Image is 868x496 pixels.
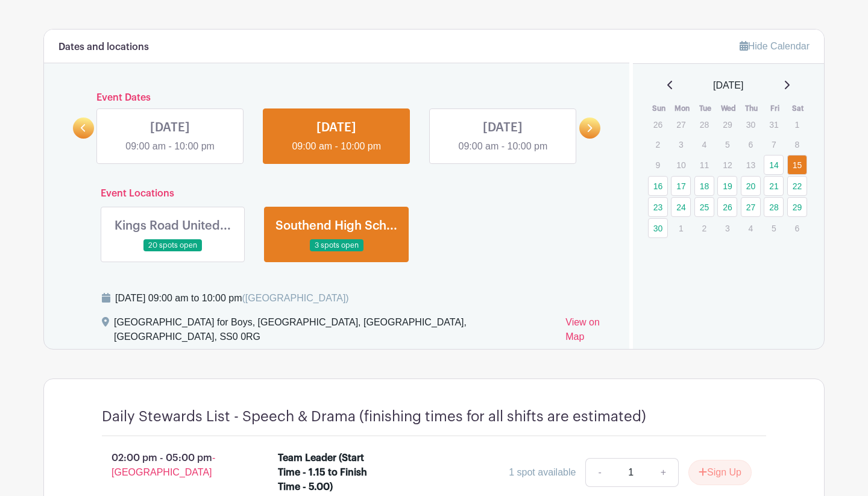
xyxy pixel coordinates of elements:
p: 8 [787,135,807,154]
a: 22 [787,176,807,196]
a: 23 [648,197,668,217]
p: 1 [787,115,807,134]
p: 13 [741,155,761,174]
p: 2 [694,219,714,237]
th: Tue [694,102,717,115]
a: 30 [648,218,668,238]
a: 21 [764,176,784,196]
p: 11 [694,155,714,174]
a: 17 [671,176,691,196]
p: 10 [671,155,691,174]
th: Thu [740,102,764,115]
h4: Daily Stewards List - Speech & Drama (finishing times for all shifts are estimated) [102,408,646,425]
p: 7 [764,135,784,154]
a: 27 [741,197,761,217]
p: 2 [648,135,668,154]
span: - [GEOGRAPHIC_DATA] [112,453,215,477]
a: 18 [694,176,714,196]
a: Hide Calendar [740,41,810,51]
span: ([GEOGRAPHIC_DATA]) [242,293,348,303]
p: 30 [741,115,761,134]
p: 26 [648,115,668,134]
a: + [649,458,679,487]
a: 15 [787,155,807,175]
p: 28 [694,115,714,134]
p: 02:00 pm - 05:00 pm [83,446,259,485]
h6: Event Locations [91,188,582,199]
a: - [585,458,613,487]
button: Sign Up [688,460,752,485]
p: 1 [671,219,691,237]
p: 6 [787,219,807,237]
a: 25 [694,197,714,217]
a: 28 [764,197,784,217]
th: Sun [647,102,671,115]
div: Team Leader (Start Time - 1.15 to Finish Time - 5.00) [278,451,382,494]
div: [GEOGRAPHIC_DATA] for Boys, [GEOGRAPHIC_DATA], [GEOGRAPHIC_DATA], [GEOGRAPHIC_DATA], SS0 0RG [114,315,556,349]
p: 3 [717,219,737,237]
p: 27 [671,115,691,134]
a: 26 [717,197,737,217]
a: 16 [648,176,668,196]
th: Wed [717,102,740,115]
th: Mon [670,102,694,115]
p: 3 [671,135,691,154]
div: 1 spot available [509,465,576,480]
p: 31 [764,115,784,134]
a: 29 [787,197,807,217]
p: 6 [741,135,761,154]
th: Fri [763,102,787,115]
h6: Event Dates [94,92,579,104]
a: 24 [671,197,691,217]
p: 29 [717,115,737,134]
div: [DATE] 09:00 am to 10:00 pm [115,291,349,306]
h6: Dates and locations [58,42,149,53]
p: 9 [648,155,668,174]
a: 19 [717,176,737,196]
a: 14 [764,155,784,175]
p: 4 [741,219,761,237]
p: 12 [717,155,737,174]
span: [DATE] [713,78,743,93]
a: View on Map [565,315,614,349]
p: 4 [694,135,714,154]
p: 5 [717,135,737,154]
p: 5 [764,219,784,237]
th: Sat [787,102,810,115]
a: 20 [741,176,761,196]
